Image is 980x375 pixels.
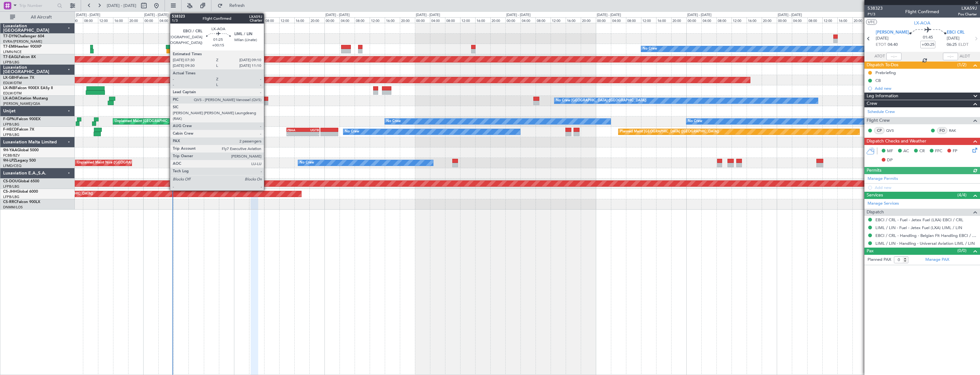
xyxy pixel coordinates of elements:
div: 04:00 [68,17,83,23]
div: 00:00 [234,17,249,23]
span: LXA59J [958,5,977,12]
div: 16:00 [475,17,490,23]
input: Trip Number [19,1,55,10]
a: Manage PAX [925,257,949,263]
a: LFMD/CEQ [3,163,21,168]
div: 20:00 [400,17,415,23]
div: 08:00 [716,17,732,23]
span: CS-DOU [3,179,18,183]
span: All Aircraft [16,15,66,19]
div: 12:00 [551,17,566,23]
a: CS-JHHGlobal 6000 [3,190,38,194]
div: [DATE] - [DATE] [778,13,802,18]
a: 9H-YAAGlobal 5000 [3,148,39,152]
span: [DATE] - [DATE] [107,3,136,8]
a: LFPB/LBG [3,195,19,199]
span: FP [953,148,957,154]
span: EBCI CRL [947,29,965,36]
a: F-HECDFalcon 7X [3,128,34,131]
a: LFPB/LBG [3,184,19,189]
a: FCBB/BZV [3,153,20,158]
a: T7-EMIHawker 900XP [3,45,41,49]
span: Crew [867,100,877,107]
div: CB [875,78,881,83]
div: 08:00 [445,17,460,23]
div: 16:00 [113,17,128,23]
a: EDLW/DTM [3,91,22,96]
span: 04:40 [888,42,898,48]
div: [DATE] - [DATE] [416,13,440,18]
span: [PERSON_NAME] [876,29,909,36]
span: LX-INB [3,86,15,90]
span: Flight Crew [867,117,890,124]
div: 16:00 [566,17,581,23]
div: 04:00 [611,17,626,23]
div: 12:00 [98,17,113,23]
a: LFPB/LBG [3,60,19,65]
a: Schedule Crew [868,109,895,115]
span: ATOT [874,53,885,60]
div: ZBAA [287,128,303,132]
div: Add new [875,86,977,91]
div: 12:00 [188,17,204,23]
div: [DATE] - [DATE] [325,13,350,18]
div: Flight Confirmed [905,8,939,15]
a: CS-DOUGlobal 6500 [3,179,39,183]
div: No Crew [688,117,702,126]
a: EBCI / CRL - Handling - Belgian Flt Handling EBCI / CRL [875,233,977,238]
div: 04:00 [340,17,355,23]
a: F-GPNJFalcon 900EX [3,117,41,121]
button: All Aircraft [7,12,68,22]
div: 08:00 [264,17,279,23]
div: CP [874,127,885,134]
span: F-HECD [3,128,17,131]
div: 04:00 [430,17,445,23]
button: UTC [866,19,877,25]
a: DNMM/LOS [3,205,23,210]
div: 16:00 [204,17,219,23]
div: 00:00 [777,17,792,23]
span: 9H-LPZ [3,159,16,163]
a: Manage Services [868,201,899,207]
span: [DATE] [947,35,960,42]
div: 16:00 [747,17,762,23]
div: 20:00 [852,17,868,23]
div: Unplanned Maint [GEOGRAPHIC_DATA] ([GEOGRAPHIC_DATA]) [115,117,218,126]
span: Services [867,192,883,199]
a: T7-EAGLFalcon 8X [3,55,36,59]
span: 538323 [868,5,883,12]
span: 06:25 [947,42,957,48]
div: - [303,132,319,136]
span: Pos Charter [958,12,977,17]
div: 16:00 [294,17,309,23]
span: CS-JHH [3,190,17,194]
div: 12:00 [732,17,747,23]
div: 20:00 [762,17,777,23]
div: 04:00 [792,17,807,23]
div: Unplanned Maint Nice ([GEOGRAPHIC_DATA]) [77,158,151,168]
div: [DATE] - [DATE] [144,13,168,18]
div: 08:00 [355,17,370,23]
span: AC [903,148,909,154]
span: 01:45 [923,35,933,41]
a: QVS [886,128,900,133]
span: Dispatch [867,209,884,216]
div: 16:00 [385,17,400,23]
div: 08:00 [173,17,188,23]
div: 08:00 [626,17,641,23]
div: - [287,132,303,136]
span: Dispatch To-Dos [867,62,898,69]
div: [DATE] - [DATE] [687,13,711,18]
div: [DATE] - [DATE] [506,13,531,18]
div: 12:00 [460,17,475,23]
span: CS-RRC [3,200,17,204]
span: Dispatch Checks and Weather [867,138,926,145]
div: [DATE] - [DATE] [235,13,259,18]
div: 00:00 [324,17,340,23]
div: 20:00 [581,17,596,23]
div: 04:00 [520,17,536,23]
span: Leg Information [867,93,898,100]
div: 04:00 [158,17,173,23]
span: P1/3 [868,12,883,17]
div: Prebriefing [875,70,896,75]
